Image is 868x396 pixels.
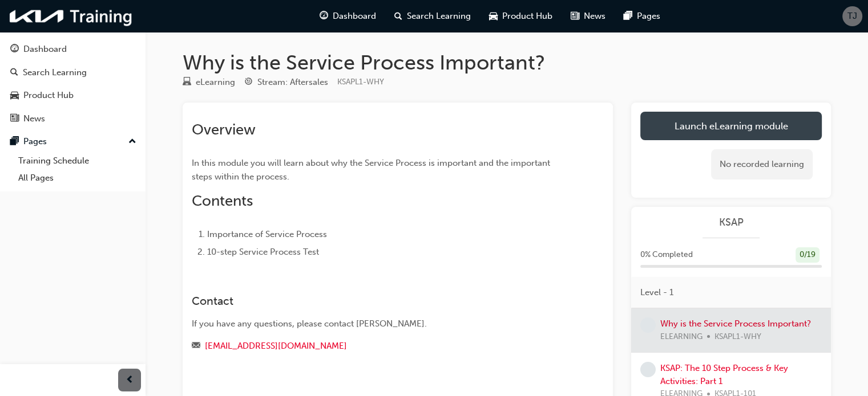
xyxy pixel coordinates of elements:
span: In this module you will learn about why the Service Process is important and the important steps ... [192,158,552,182]
div: Dashboard [23,43,67,56]
button: Pages [5,131,141,152]
span: Importance of Service Process [207,229,327,239]
span: email-icon [192,341,200,352]
span: Search Learning [407,10,471,23]
div: If you have any questions, please contact [PERSON_NAME]. [192,317,563,330]
span: 0 % Completed [640,248,693,262]
h1: Why is the Service Process Important? [183,50,831,75]
span: car-icon [489,9,498,23]
div: Email [192,339,563,353]
a: Launch eLearning module [640,112,822,140]
span: car-icon [10,91,19,101]
button: TJ [842,6,862,26]
div: Stream [244,75,328,89]
span: search-icon [394,9,402,23]
span: news-icon [571,9,579,23]
a: KSAP: The 10 Step Process & Key Activities: Part 1 [660,363,788,386]
span: 10-step Service Process Test [207,247,319,257]
span: Level - 1 [640,286,673,299]
div: Stream: Aftersales [257,76,328,89]
div: eLearning [196,76,235,89]
span: guage-icon [10,44,19,55]
a: guage-iconDashboard [310,5,385,28]
div: News [23,112,45,125]
a: pages-iconPages [615,5,669,28]
div: Search Learning [23,66,87,79]
div: Product Hub [23,89,74,102]
img: kia-training [6,5,137,28]
a: car-iconProduct Hub [480,5,562,28]
span: learningRecordVerb_NONE-icon [640,362,656,377]
a: Training Schedule [14,152,141,170]
span: guage-icon [320,9,328,23]
div: No recorded learning [711,149,813,179]
span: target-icon [244,77,253,88]
span: up-icon [128,134,136,149]
span: TJ [847,10,857,23]
div: Type [183,75,235,89]
a: [EMAIL_ADDRESS][DOMAIN_NAME] [205,341,347,351]
a: search-iconSearch Learning [385,5,480,28]
span: News [584,10,605,23]
a: KSAP [640,216,822,229]
span: Pages [637,10,660,23]
a: Dashboard [5,39,141,60]
span: Product Hub [502,10,552,23]
span: news-icon [10,114,19,124]
button: DashboardSearch LearningProduct HubNews [5,36,141,131]
span: prev-icon [126,373,134,387]
span: Contents [192,192,253,210]
div: 0 / 19 [796,247,819,263]
span: Overview [192,121,256,138]
div: Pages [23,135,47,148]
span: search-icon [10,68,18,78]
a: Product Hub [5,85,141,106]
span: pages-icon [10,137,19,147]
a: All Pages [14,169,141,187]
span: Learning resource code [337,77,384,87]
span: learningRecordVerb_NONE-icon [640,317,656,333]
span: learningResourceType_ELEARNING-icon [183,77,191,88]
span: Dashboard [333,10,376,23]
span: pages-icon [624,9,632,23]
a: Search Learning [5,62,141,83]
h3: Contact [192,295,563,308]
a: news-iconNews [562,5,615,28]
a: News [5,108,141,129]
